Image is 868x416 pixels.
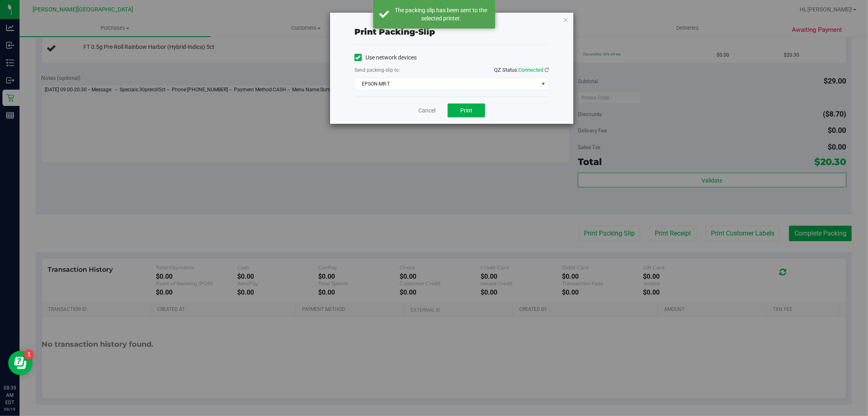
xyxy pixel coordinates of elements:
span: Connected [518,67,543,73]
iframe: Resource center unread badge [24,350,34,359]
span: Print packing-slip [354,27,435,37]
button: Print [448,103,485,117]
label: Send packing-slip to: [354,66,400,74]
a: Cancel [418,106,435,115]
span: Print [460,107,472,114]
span: QZ Status: [494,67,549,73]
iframe: Resource center [8,351,33,375]
span: EPSON-MR-T [355,78,538,90]
div: The packing slip has been sent to the selected printer. [394,6,489,22]
label: Use network devices [354,53,417,62]
span: select [538,78,549,90]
